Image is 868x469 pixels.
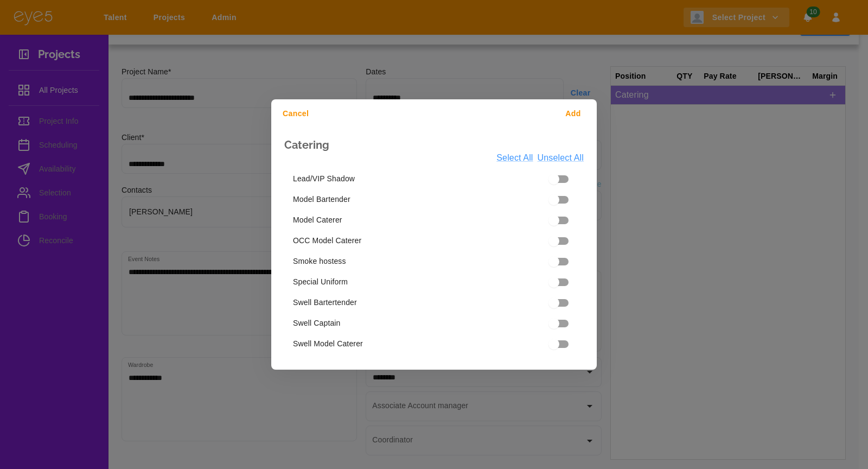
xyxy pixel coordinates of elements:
[558,104,592,124] button: Add
[284,210,584,231] div: Model Caterer
[293,318,558,329] span: Swell Captain
[284,334,584,354] div: Swell Model Caterer
[293,173,558,185] span: Lead/VIP Shadow
[284,231,584,251] div: OCC Model Caterer
[293,214,558,226] span: Model Caterer
[293,338,558,350] span: Swell Model Caterer
[293,194,558,206] span: Model Bartender
[293,235,558,247] span: OCC Model Caterer
[284,189,584,210] div: Model Bartender
[284,272,584,293] div: Special Uniform
[276,104,320,124] button: Cancel
[496,151,533,164] a: Select All
[284,138,584,151] h3: Catering
[284,293,584,313] div: Swell Bartertender
[293,256,558,268] span: Smoke hostess
[284,251,584,272] div: Smoke hostess
[293,276,558,288] span: Special Uniform
[538,151,584,164] a: Unselect All
[293,297,558,309] span: Swell Bartertender
[284,313,584,334] div: Swell Captain
[284,169,584,189] div: Lead/VIP Shadow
